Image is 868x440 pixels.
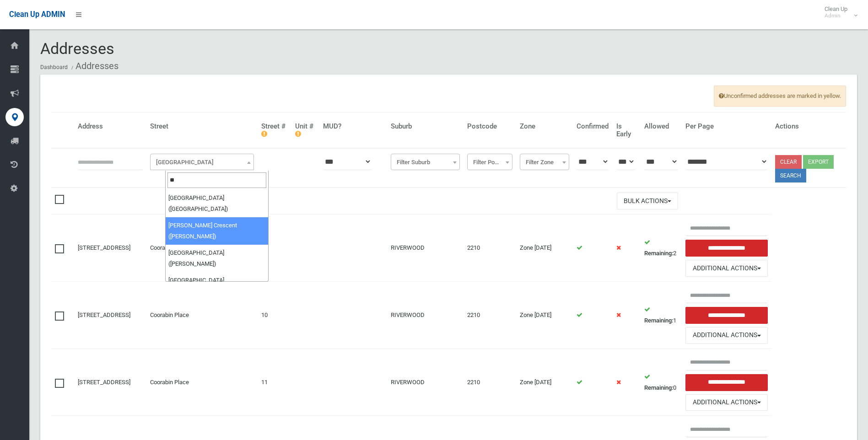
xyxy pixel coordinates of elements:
[775,155,802,169] a: Clear
[775,123,842,130] h4: Actions
[617,193,678,209] button: Bulk Actions
[9,10,65,19] span: Clean Up ADMIN
[685,394,768,411] button: Additional Actions
[387,215,464,282] td: RIVERWOOD
[516,282,573,349] td: Zone [DATE]
[152,156,252,169] span: Filter Street
[464,282,516,349] td: 2210
[520,123,569,130] h4: Zone
[467,154,512,170] span: Filter Postcode
[464,349,516,416] td: 2210
[166,272,269,300] li: [GEOGRAPHIC_DATA] ([GEOGRAPHIC_DATA])
[323,123,383,130] h4: MUD?
[387,282,464,349] td: RIVERWOOD
[166,245,269,272] li: [GEOGRAPHIC_DATA] ([PERSON_NAME])
[825,12,847,19] small: Admin
[391,123,460,130] h4: Suburb
[387,349,464,416] td: RIVERWOOD
[820,5,857,19] span: Clean Up
[467,123,512,130] h4: Postcode
[516,349,573,416] td: Zone [DATE]
[150,154,254,170] span: Filter Street
[261,123,288,138] h4: Street #
[644,123,678,130] h4: Allowed
[641,349,682,416] td: 0
[641,215,682,282] td: 2
[522,156,567,169] span: Filter Zone
[464,215,516,282] td: 2210
[78,311,130,318] a: [STREET_ADDRESS]
[295,123,316,138] h4: Unit #
[40,39,114,58] span: Addresses
[40,64,68,70] a: Dashboard
[258,282,291,349] td: 10
[469,156,510,169] span: Filter Postcode
[641,282,682,349] td: 1
[391,154,460,170] span: Filter Suburb
[685,123,768,130] h4: Per Page
[166,217,269,245] li: [PERSON_NAME] Crescent ([PERSON_NAME])
[78,379,130,386] a: [STREET_ADDRESS]
[69,58,119,75] li: Addresses
[516,215,573,282] td: Zone [DATE]
[78,244,130,251] a: [STREET_ADDRESS]
[644,250,673,257] strong: Remaining:
[520,154,569,170] span: Filter Zone
[150,123,254,130] h4: Street
[644,317,673,324] strong: Remaining:
[803,155,834,169] button: Export
[258,349,291,416] td: 11
[146,282,258,349] td: Coorabin Place
[775,169,806,182] button: Search
[146,215,258,282] td: Coorabin Place
[714,86,846,107] span: Unconfirmed addresses are marked in yellow.
[393,156,458,169] span: Filter Suburb
[258,215,291,282] td: 1
[644,384,673,391] strong: Remaining:
[146,349,258,416] td: Coorabin Place
[685,260,768,277] button: Additional Actions
[616,123,637,138] h4: Is Early
[78,123,143,130] h4: Address
[685,327,768,344] button: Additional Actions
[166,190,269,217] li: [GEOGRAPHIC_DATA] ([GEOGRAPHIC_DATA])
[577,123,609,130] h4: Confirmed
